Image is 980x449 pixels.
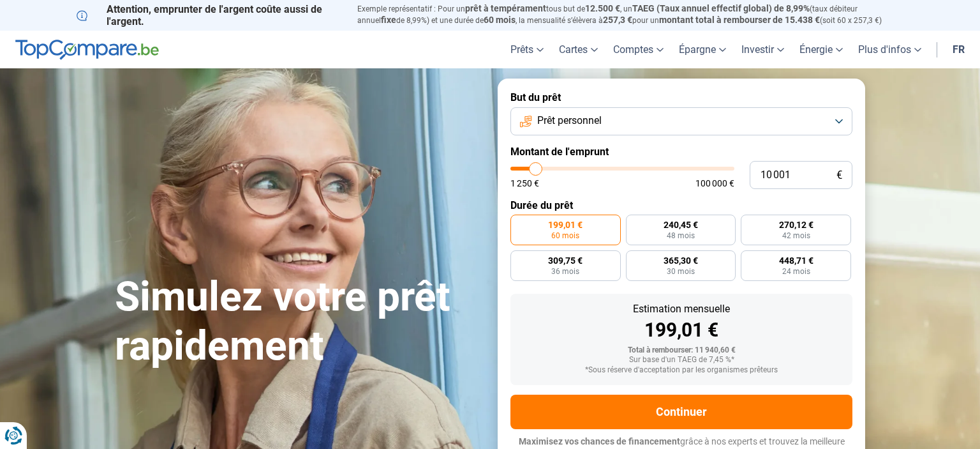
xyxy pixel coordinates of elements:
[548,256,583,265] span: 309,75 €
[510,395,852,429] button: Continuer
[503,31,551,68] a: Prêts
[792,31,850,68] a: Énergie
[551,232,579,240] span: 60 mois
[734,31,792,68] a: Investir
[510,179,539,188] span: 1 250 €
[850,31,929,68] a: Plus d'infos
[585,3,620,13] span: 12.500 €
[782,268,810,275] span: 24 mois
[510,146,852,158] label: Montant de l'emprunt
[519,436,680,446] span: Maximisez vos chances de financement
[537,114,602,128] span: Prêt personnel
[664,220,698,229] span: 240,45 €
[521,304,842,314] div: Estimation mensuelle
[695,179,734,188] span: 100 000 €
[659,15,820,25] span: montant total à rembourser de 15.438 €
[603,15,632,25] span: 257,3 €
[521,366,842,375] div: *Sous réserve d'acceptation par les organismes prêteurs
[465,3,546,13] span: prêt à tempérament
[521,321,842,340] div: 199,01 €
[671,31,734,68] a: Épargne
[15,40,159,60] img: TopCompare
[667,232,695,240] span: 48 mois
[548,220,583,229] span: 199,01 €
[779,256,813,265] span: 448,71 €
[779,220,813,229] span: 270,12 €
[551,268,579,275] span: 36 mois
[521,346,842,355] div: Total à rembourser: 11 940,60 €
[945,31,972,68] a: fr
[605,31,671,68] a: Comptes
[667,268,695,275] span: 30 mois
[484,15,516,25] span: 60 mois
[782,232,810,240] span: 42 mois
[551,31,605,68] a: Cartes
[632,3,810,13] span: TAEG (Taux annuel effectif global) de 8,99%
[115,273,482,371] h1: Simulez votre prêt rapidement
[664,256,698,265] span: 365,30 €
[510,107,852,135] button: Prêt personnel
[510,91,852,103] label: But du prêt
[77,3,342,27] p: Attention, emprunter de l'argent coûte aussi de l'argent.
[510,199,852,211] label: Durée du prêt
[521,356,842,365] div: Sur base d'un TAEG de 7,45 %*
[381,15,396,25] span: fixe
[836,170,842,181] span: €
[357,3,903,26] p: Exemple représentatif : Pour un tous but de , un (taux débiteur annuel de 8,99%) et une durée de ...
